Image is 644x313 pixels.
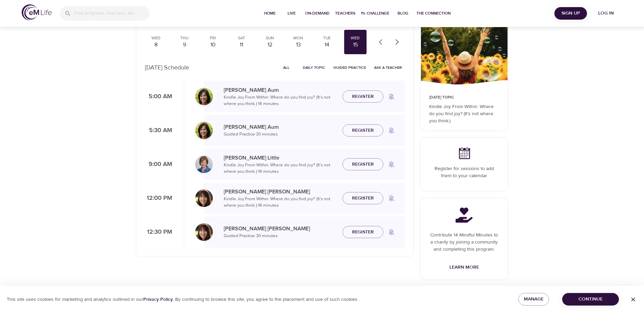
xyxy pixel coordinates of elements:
[224,94,337,107] p: Kindle Joy From Within: Where do you find joy? (It's not where you think.) · 14 minutes
[278,64,295,71] span: All
[568,295,613,304] span: Continue
[224,188,337,196] p: [PERSON_NAME] [PERSON_NAME]
[300,62,328,73] button: Daily Topic
[224,233,337,239] p: Guided Practice · 30 minutes
[352,194,374,203] span: Register
[343,124,383,137] button: Register
[518,293,549,306] button: Manage
[224,196,337,209] p: Kindle Joy From Within: Where do you find joy? (It's not where you think.) · 14 minutes
[562,293,619,306] button: Continue
[554,7,587,20] button: Sign Up
[195,223,213,241] img: Andrea_Lieberstein-min.jpg
[318,41,335,49] div: 14
[333,64,366,71] span: Guided Practice
[204,41,221,49] div: 10
[224,123,337,131] p: [PERSON_NAME] Aum
[429,232,499,253] p: Contribute 14 Mindful Minutes to a charity by joining a community and completing this program.
[343,90,383,103] button: Register
[343,192,383,205] button: Register
[335,10,355,17] span: Teachers
[352,92,374,101] span: Register
[383,156,400,172] span: Remind me when a class goes live every Wednesday at 9:00 AM
[145,126,172,135] p: 5:30 AM
[145,63,189,72] p: [DATE] Schedule
[224,86,337,94] p: [PERSON_NAME] Aum
[148,41,165,49] div: 8
[224,162,337,175] p: Kindle Joy From Within: Where do you find joy? (It's not where you think.) · 14 minutes
[305,10,330,17] span: On-Demand
[74,6,149,21] input: Find programs, teachers, etc...
[361,10,389,17] span: 1% Challenge
[145,194,172,203] p: 12:00 PM
[303,64,325,71] span: Daily Topic
[224,225,337,233] p: [PERSON_NAME] [PERSON_NAME]
[262,10,278,17] span: Home
[383,88,400,105] span: Remind me when a class goes live every Wednesday at 5:00 AM
[331,62,369,73] button: Guided Practice
[352,160,374,169] span: Register
[233,41,250,49] div: 11
[447,261,482,274] a: Learn More
[148,35,165,41] div: Wed
[383,224,400,240] span: Remind me when a class goes live every Wednesday at 12:30 PM
[429,165,499,180] p: Register for sessions to add them to your calendar
[176,35,193,41] div: Thu
[143,296,173,302] a: Privacy Policy
[557,9,584,18] span: Sign Up
[383,122,400,139] span: Remind me when a class goes live every Wednesday at 5:30 AM
[374,64,402,71] span: Ask a Teacher
[524,295,544,304] span: Manage
[347,35,364,41] div: Wed
[195,88,213,105] img: Alisha%20Aum%208-9-21.jpg
[417,10,450,17] span: The Connection
[276,62,297,73] button: All
[318,35,335,41] div: Tue
[343,158,383,171] button: Register
[283,10,300,17] span: Live
[204,35,221,41] div: Fri
[352,126,374,135] span: Register
[429,103,499,125] p: Kindle Joy From Within: Where do you find joy? (It's not where you think.)
[290,41,307,49] div: 13
[224,131,337,138] p: Guided Practice · 30 minutes
[429,95,499,101] p: [DATE] Topic
[145,160,172,169] p: 9:00 AM
[343,226,383,238] button: Register
[592,9,620,18] span: Log in
[195,189,213,207] img: Andrea_Lieberstein-min.jpg
[233,35,250,41] div: Sat
[176,41,193,49] div: 9
[352,228,374,236] span: Register
[290,35,307,41] div: Mon
[145,228,172,237] p: 12:30 PM
[195,122,213,139] img: Alisha%20Aum%208-9-21.jpg
[371,62,405,73] button: Ask a Teacher
[22,4,52,20] img: logo
[195,155,213,173] img: Kerry_Little_Headshot_min.jpg
[145,92,172,101] p: 5:00 AM
[261,35,278,41] div: Sun
[449,263,479,272] span: Learn More
[395,10,411,17] span: Blog
[261,41,278,49] div: 12
[590,7,622,20] button: Log in
[347,41,364,49] div: 15
[224,154,337,162] p: [PERSON_NAME] Little
[383,190,400,206] span: Remind me when a class goes live every Wednesday at 12:00 PM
